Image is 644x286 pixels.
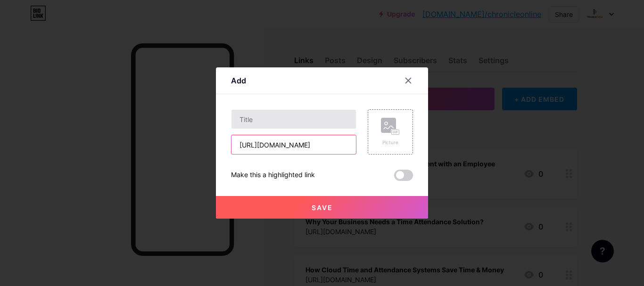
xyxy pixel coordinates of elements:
input: URL [231,135,356,154]
div: Picture [381,139,400,146]
span: Save [312,204,333,212]
input: Title [231,110,356,129]
button: Save [216,196,428,219]
div: Add [231,75,246,86]
div: Make this a highlighted link [231,170,315,181]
